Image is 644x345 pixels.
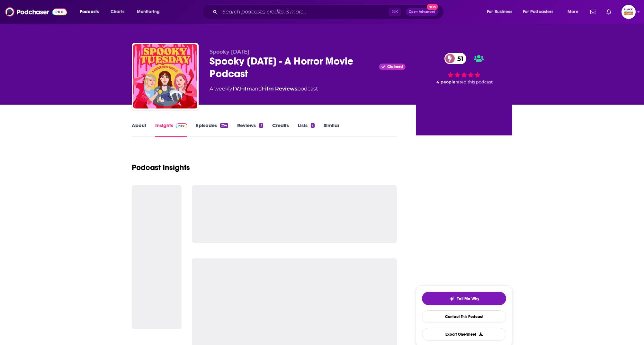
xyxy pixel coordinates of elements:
span: Podcasts [80,7,99,16]
span: Charts [111,7,124,16]
span: For Business [487,7,512,16]
input: Search podcasts, credits, & more... [220,7,389,17]
button: open menu [519,7,563,17]
div: 254 [220,123,228,128]
a: Episodes254 [196,122,228,137]
a: Charts [106,7,128,17]
span: Logged in as blackpodcastingawards [622,5,636,19]
a: Film Reviews [262,86,297,92]
span: Open Advanced [409,10,435,13]
span: and [252,86,262,92]
span: , [239,86,240,92]
a: TV [232,86,239,92]
button: open menu [563,7,586,17]
img: Spooky Tuesday - A Horror Movie Podcast [133,44,197,108]
img: Podchaser Pro [176,123,187,128]
button: Open AdvancedNew [406,8,438,16]
div: A weekly podcast [210,85,318,93]
button: Show profile menu [622,5,636,19]
span: ⌘ K [389,8,401,16]
span: More [568,7,578,16]
div: 3 [259,123,263,128]
button: open menu [75,7,107,17]
a: Credits [272,122,289,137]
button: Export One-Sheet [422,328,506,341]
span: For Podcasters [523,7,554,16]
img: Podchaser - Follow, Share and Rate Podcasts [5,6,67,18]
span: Tell Me Why [457,296,479,301]
a: Show notifications dropdown [604,6,614,17]
span: 51 [451,53,467,64]
span: New [427,4,438,10]
span: 4 people [436,80,455,84]
button: tell me why sparkleTell Me Why [422,292,506,305]
a: Lists2 [298,122,315,137]
img: User Profile [622,5,636,19]
span: Monitoring [137,7,160,16]
span: rated this podcast [455,80,493,84]
img: tell me why sparkle [449,296,454,301]
div: 51 4 peoplerated this podcast [416,49,512,89]
span: Spooky [DATE] [210,49,249,55]
a: Contact This Podcast [422,310,506,323]
a: Similar [324,122,339,137]
h1: Podcast Insights [132,163,190,172]
a: 51 [444,53,467,64]
div: 2 [311,123,315,128]
a: About [132,122,146,137]
div: Search podcasts, credits, & more... [208,4,450,19]
button: open menu [132,7,168,17]
a: Show notifications dropdown [588,6,599,17]
button: open menu [482,7,520,17]
span: Claimed [387,65,403,68]
a: Reviews3 [237,122,263,137]
a: InsightsPodchaser Pro [155,122,187,137]
a: Film [240,86,252,92]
